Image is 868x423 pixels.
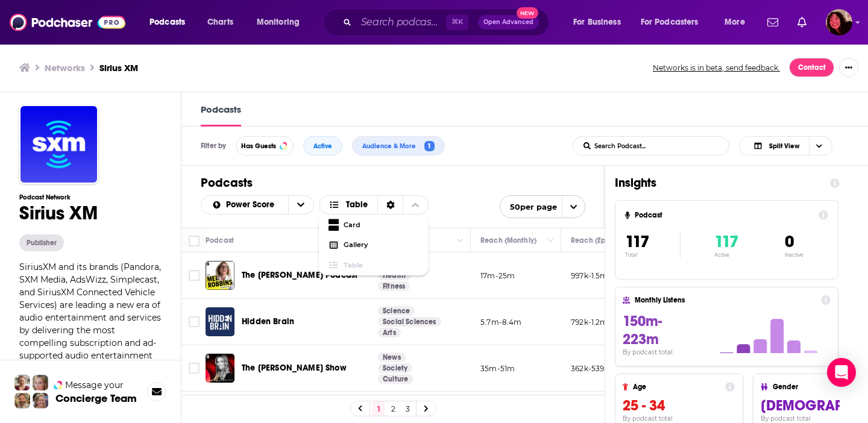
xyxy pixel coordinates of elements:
span: 117 [625,231,649,252]
span: New [517,7,538,19]
h2: Choose View [739,136,849,155]
button: open menu [248,13,315,32]
span: SiriusXM and its brands (Pandora, SXM Media, AdsWizz, Simplecast, and SiriusXM Connected Vehicle ... [19,262,161,399]
button: Show More Button [839,58,858,77]
span: Gallery [344,242,419,248]
a: Science [378,306,415,316]
button: Active [303,136,342,155]
a: Health [378,271,410,280]
button: Column Actions [453,234,468,248]
img: Sirius XM logo [19,105,98,184]
button: Choose View [739,136,832,155]
img: Hidden Brain [206,307,234,336]
h4: Podcast [635,211,814,219]
span: Monitoring [257,14,300,31]
span: 1 [424,141,435,151]
button: Show profile menu [826,9,852,36]
img: Sydney Profile [14,375,30,390]
h1: Sirius XM [19,201,162,225]
span: 50 per page [500,198,557,216]
span: Card [344,222,419,228]
h3: Podcast Network [19,193,162,201]
img: Barbara Profile [33,393,48,409]
div: Search podcasts, credits, & more... [335,8,561,36]
a: Culture [378,374,413,384]
span: For Business [573,14,621,31]
p: 997k-1.5m [571,271,608,281]
span: More [725,14,745,31]
h1: Insights [615,175,820,190]
span: Message your [65,379,124,391]
div: Open Intercom Messenger [827,358,856,387]
a: Hidden Brain [242,316,294,328]
img: User Profile [826,9,852,36]
span: The [PERSON_NAME] Show [242,363,347,373]
span: 0 [785,231,794,252]
img: The Mel Robbins Podcast [206,261,234,290]
p: 17m-25m [480,271,515,281]
a: Society [378,363,412,373]
span: Charts [207,14,233,31]
div: Sort Direction [377,196,403,214]
a: 2 [387,401,399,416]
img: Podchaser - Follow, Share and Rate Podcasts [10,11,125,34]
img: The Megyn Kelly Show [206,354,234,383]
button: open menu [716,13,760,32]
button: Has Guests [236,136,294,155]
span: For Podcasters [641,14,699,31]
span: The [PERSON_NAME] Podcast [242,270,357,280]
span: Logged in as Kathryn-Musilek [826,9,852,36]
span: Toggle select row [189,270,200,281]
span: Hidden Brain [242,316,294,327]
h4: Age [633,383,720,391]
span: Audience & More [362,143,421,149]
button: open menu [500,195,585,218]
span: Has Guests [241,143,276,149]
a: Sirius XM [99,62,138,74]
img: Jon Profile [14,393,30,409]
span: Active [313,143,332,149]
button: Choose View [319,195,429,215]
span: ⌘ K [446,14,468,30]
h3: 25 - 34 [623,396,735,415]
button: open menu [201,201,288,209]
button: open menu [288,196,313,214]
a: Show notifications dropdown [793,12,811,33]
span: 150m-223m [623,312,662,348]
button: Publisher [19,234,64,251]
p: Inactive [785,252,804,258]
h4: By podcast total [623,348,677,356]
a: 3 [401,401,414,416]
a: Contact [789,58,834,77]
a: Fitness [378,281,410,291]
a: Arts [378,328,401,337]
span: Toggle select row [189,316,200,327]
p: 792k-1.2m [571,317,608,327]
p: 362k-539k [571,363,609,374]
h4: By podcast total [623,415,735,422]
button: Column Actions [544,234,558,248]
h3: Filter by [201,142,226,150]
a: Social Sciences [378,317,441,327]
a: Networks [45,62,85,74]
span: Table [344,262,419,269]
a: News [378,352,406,362]
h4: Monthly Listens [635,296,816,304]
a: The [PERSON_NAME] Podcast [242,269,357,281]
a: The [PERSON_NAME] Show [242,362,347,374]
p: 5.7m-8.4m [480,317,522,327]
span: Split View [769,143,799,149]
button: open menu [565,13,636,32]
h2: Choose List sort [201,195,314,215]
span: Toggle select row [189,363,200,374]
a: Charts [200,13,241,32]
a: Show notifications dropdown [763,12,783,33]
span: Table [346,201,368,209]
